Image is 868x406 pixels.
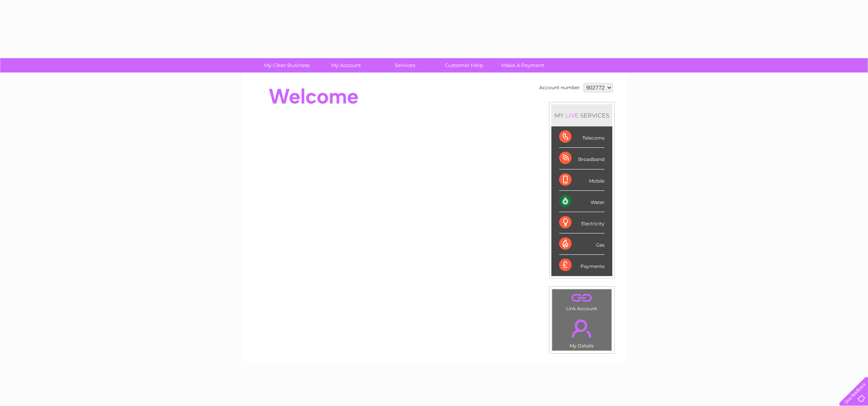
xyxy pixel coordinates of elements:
div: Payments [559,255,605,276]
a: . [554,315,610,342]
td: Link Account [552,289,612,313]
div: MY SERVICES [551,104,612,126]
td: Account number [537,81,582,94]
a: My Clear Business [255,58,319,73]
a: Make A Payment [491,58,555,73]
a: Customer Help [432,58,496,73]
a: Services [373,58,437,73]
div: Broadband [559,148,605,169]
div: Electricity [559,212,605,233]
div: Water [559,191,605,212]
div: Mobile [559,169,605,191]
a: . [554,291,610,305]
td: My Details [552,313,612,351]
div: LIVE [564,112,580,119]
div: Gas [559,233,605,255]
div: Telecoms [559,126,605,148]
a: My Account [314,58,378,73]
